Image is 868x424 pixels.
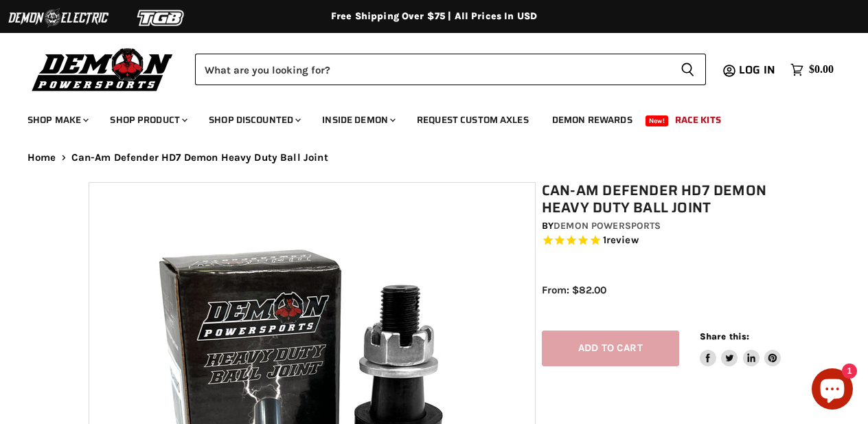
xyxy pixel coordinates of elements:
ul: Main menu [17,100,830,134]
a: Demon Rewards [542,106,643,134]
a: Home [27,152,56,164]
a: Race Kits [665,106,731,134]
a: Inside Demon [312,106,404,134]
span: From: $82.00 [542,284,606,296]
img: Demon Electric Logo 2 [7,5,110,31]
h1: Can-Am Defender HD7 Demon Heavy Duty Ball Joint [542,182,786,216]
input: Search [195,54,670,85]
a: $0.00 [784,60,841,80]
a: Shop Discounted [198,106,309,134]
span: review [606,234,639,247]
aside: Share this: [700,331,781,367]
a: Shop Product [100,106,196,134]
div: by [542,219,786,234]
a: Request Custom Axles [407,106,539,134]
inbox-online-store-chat: Shopify online store chat [808,368,857,413]
img: Demon Powersports [27,45,178,93]
span: New! [646,115,669,126]
form: Product [195,54,706,85]
span: Share this: [700,331,749,342]
span: 1 reviews [603,234,639,247]
a: Log in [733,64,784,76]
a: Demon Powersports [553,220,661,232]
a: Shop Make [17,106,97,134]
span: Log in [739,61,775,78]
span: Rated 5.0 out of 5 stars 1 reviews [542,234,786,248]
span: $0.00 [809,63,834,76]
span: Can-Am Defender HD7 Demon Heavy Duty Ball Joint [71,152,328,164]
button: Search [670,54,706,85]
img: TGB Logo 2 [110,5,213,31]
